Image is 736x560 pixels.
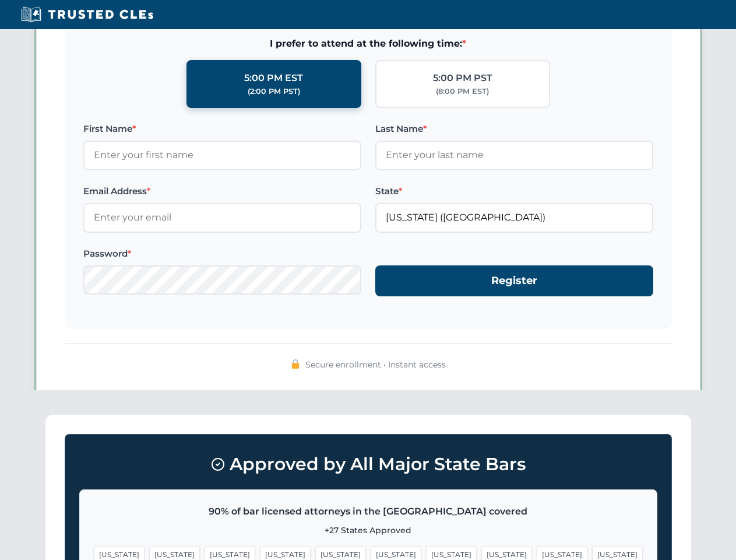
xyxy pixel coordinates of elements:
[79,449,657,480] h3: Approved by All Major State Bars
[375,184,653,198] label: State
[248,86,300,97] div: (2:00 PM PST)
[17,6,157,23] img: Trusted CLEs
[291,359,300,369] img: 🔒
[375,122,653,136] label: Last Name
[244,71,303,86] div: 5:00 PM EST
[433,71,492,86] div: 5:00 PM PST
[83,203,361,232] input: Enter your email
[83,247,361,261] label: Password
[375,141,653,170] input: Enter your last name
[305,358,446,371] span: Secure enrollment • Instant access
[94,524,643,537] p: +27 States Approved
[375,203,653,232] input: Florida (FL)
[375,265,653,296] button: Register
[83,122,361,136] label: First Name
[83,36,653,51] span: I prefer to attend at the following time:
[94,504,643,519] p: 90% of bar licensed attorneys in the [GEOGRAPHIC_DATA] covered
[83,141,361,170] input: Enter your first name
[436,86,489,97] div: (8:00 PM EST)
[83,184,361,198] label: Email Address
